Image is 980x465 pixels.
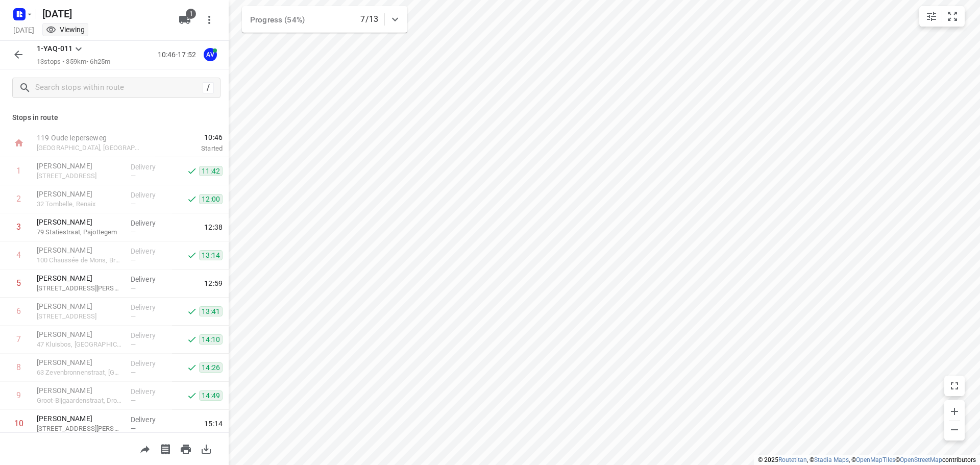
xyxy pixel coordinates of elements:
div: 10 [14,419,23,428]
svg: Done [187,194,197,204]
p: 7/13 [360,13,378,26]
button: Fit zoom [942,6,963,27]
span: — [131,369,136,376]
svg: Done [187,334,197,345]
span: Progress (54%) [250,15,305,25]
a: OpenMapTiles [856,456,895,463]
span: — [131,425,136,432]
a: Routetitan [778,456,807,463]
span: Print shipping labels [155,444,176,453]
p: Delivery [131,246,168,256]
p: [PERSON_NAME] [37,217,122,227]
p: 79 Statiestraat, Pajottegem [37,227,122,237]
span: — [131,312,136,320]
span: 15:14 [204,419,223,429]
p: Delivery [131,162,168,172]
div: / [203,82,214,93]
a: OpenStreetMap [900,456,942,463]
p: 1-YAQ-011 [37,43,72,54]
p: Delivery [131,302,168,312]
p: Delivery [131,330,168,340]
span: 1 [186,9,196,19]
span: — [131,200,136,208]
p: Delivery [131,414,168,425]
span: — [131,256,136,264]
p: [PERSON_NAME] [37,273,122,283]
p: 47 Kluisbos, [GEOGRAPHIC_DATA] [37,339,122,350]
p: [PERSON_NAME] [37,329,122,339]
a: Stadia Maps [814,456,849,463]
span: — [131,228,136,236]
span: 13:41 [199,306,223,316]
li: © 2025 , © , © © contributors [758,456,976,463]
p: Delivery [131,274,168,284]
svg: Done [187,390,197,401]
p: [PERSON_NAME] [37,413,122,424]
p: 10:46-17:52 [158,50,200,60]
span: 11:42 [199,166,223,176]
p: [STREET_ADDRESS] [37,311,122,322]
span: 14:49 [199,390,223,401]
span: 13:14 [199,250,223,260]
button: Map settings [921,6,942,27]
svg: Done [187,166,197,176]
p: Groot-Bijgaardenstraat, Drogenbos [37,396,122,406]
svg: Done [187,250,197,260]
div: 6 [16,306,21,316]
div: 5 [16,278,21,288]
span: 14:10 [199,334,223,345]
p: Delivery [131,190,168,200]
span: 12:00 [199,194,223,204]
svg: Done [187,362,197,373]
p: [PERSON_NAME] [37,357,122,368]
p: Delivery [131,218,168,228]
p: [PERSON_NAME] [37,385,122,396]
p: [STREET_ADDRESS] [37,171,122,181]
div: 3 [16,222,21,232]
p: Delivery [131,386,168,397]
span: 10:46 [155,132,223,142]
p: [PERSON_NAME] [37,189,122,199]
p: 13 Rue Auguste Snieders, Schaerbeek [37,424,122,434]
p: 13 stops • 359km • 6h25m [37,57,110,67]
div: Viewing [46,25,85,35]
span: Download route [196,444,216,453]
span: Assigned to Axel Verzele [200,50,220,59]
p: [PERSON_NAME] [37,245,122,255]
span: 14:26 [199,362,223,373]
div: Progress (54%)7/13 [242,6,407,33]
svg: Done [187,306,197,316]
div: small contained button group [919,6,965,27]
p: Delivery [131,358,168,369]
p: [GEOGRAPHIC_DATA], [GEOGRAPHIC_DATA] [37,143,143,153]
p: 100 Chaussée de Mons, Braine-le-Comte [37,255,122,265]
span: — [131,172,136,180]
span: — [131,340,136,348]
p: [PERSON_NAME] [37,301,122,311]
span: Share route [135,444,155,453]
span: — [131,397,136,404]
p: 63 Zevenbronnenstraat, [GEOGRAPHIC_DATA] [37,368,122,378]
p: 119 Oude Ieperseweg [37,133,143,143]
input: Search stops within route [35,80,203,96]
div: 1 [16,166,21,176]
button: 1 [175,10,195,30]
span: 12:38 [204,222,223,232]
div: 7 [16,334,21,344]
span: — [131,284,136,292]
div: 2 [16,194,21,204]
p: [PERSON_NAME] [37,161,122,171]
p: Stops in route [12,112,216,123]
p: 27 Rue Georges Soupart, Écaussinnes [37,283,122,293]
span: 12:59 [204,278,223,288]
button: More [199,10,219,30]
div: 9 [16,390,21,400]
div: 4 [16,250,21,260]
div: 8 [16,362,21,372]
p: 32 Tombelle, Renaix [37,199,122,209]
p: Started [155,143,223,154]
